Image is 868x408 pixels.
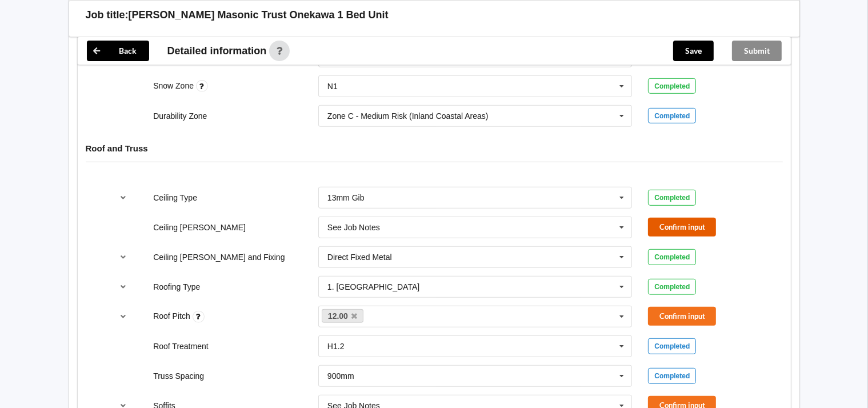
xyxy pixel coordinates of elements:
[327,223,380,231] div: See Job Notes
[153,111,207,121] label: Durability Zone
[153,282,200,291] label: Roofing Type
[327,82,338,90] div: N1
[648,338,696,354] div: Completed
[327,372,354,380] div: 900mm
[648,279,696,295] div: Completed
[327,283,419,291] div: 1. [GEOGRAPHIC_DATA]
[153,253,285,262] label: Ceiling [PERSON_NAME] and Fixing
[327,112,489,120] div: Zone C - Medium Risk (Inland Coastal Areas)
[153,81,196,90] label: Snow Zone
[112,277,134,297] button: reference-toggle
[648,368,696,384] div: Completed
[673,41,714,61] button: Save
[648,190,696,206] div: Completed
[648,307,716,326] button: Confirm input
[153,223,246,232] label: Ceiling [PERSON_NAME]
[153,311,192,321] label: Roof Pitch
[112,247,134,267] button: reference-toggle
[112,306,134,327] button: reference-toggle
[112,187,134,208] button: reference-toggle
[167,46,267,56] span: Detailed information
[327,194,365,202] div: 13mm Gib
[327,342,345,350] div: H1.2
[327,253,392,261] div: Direct Fixed Metal
[648,108,696,124] div: Completed
[87,41,149,61] button: Back
[648,249,696,265] div: Completed
[153,193,197,202] label: Ceiling Type
[153,342,209,351] label: Roof Treatment
[86,143,783,154] h4: Roof and Truss
[129,9,389,22] h3: [PERSON_NAME] Masonic Trust Onekawa 1 Bed Unit
[322,309,364,323] a: 12.00
[86,9,129,22] h3: Job title:
[648,78,696,94] div: Completed
[153,371,204,381] label: Truss Spacing
[648,218,716,237] button: Confirm input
